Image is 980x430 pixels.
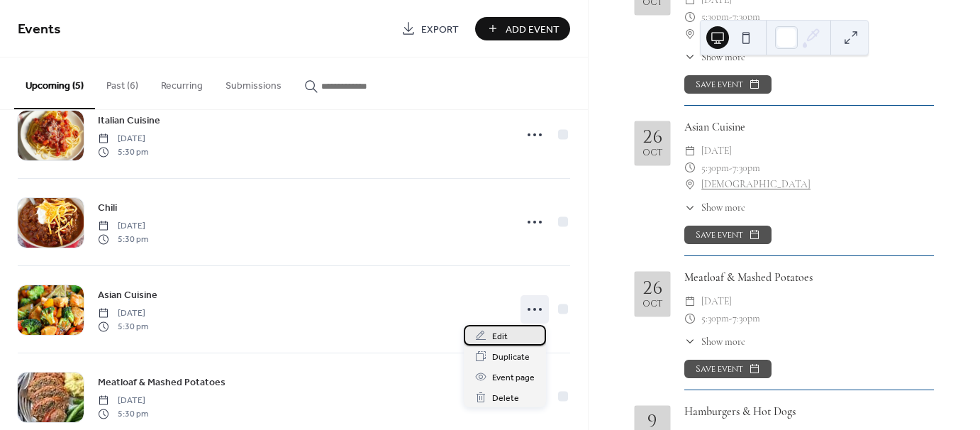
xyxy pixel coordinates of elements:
[98,307,148,320] span: [DATE]
[701,160,729,177] span: 5:30pm
[492,329,508,344] span: Edit
[98,199,117,216] a: Chili
[729,310,733,327] span: -
[98,201,117,216] span: Chili
[98,145,148,158] span: 5:30 pm
[701,334,745,349] span: Show more
[98,220,148,233] span: [DATE]
[214,57,293,108] button: Submissions
[492,350,530,365] span: Duplicate
[98,287,157,303] a: Asian Cuisine
[684,334,745,349] button: ​Show more
[684,334,696,349] div: ​
[492,370,535,385] span: Event page
[684,160,696,177] div: ​
[98,114,160,128] span: Italian Cuisine
[684,226,772,244] button: Save event
[684,26,696,43] div: ​
[733,9,760,26] span: 7:30pm
[98,320,148,333] span: 5:30 pm
[98,112,160,128] a: Italian Cuisine
[642,280,662,297] div: 26
[98,407,148,420] span: 5:30 pm
[684,360,772,378] button: Save event
[642,128,662,146] div: 26
[701,293,732,310] span: [DATE]
[701,176,811,193] a: [DEMOGRAPHIC_DATA]
[642,149,663,158] div: Oct
[684,310,696,327] div: ​
[475,17,570,40] button: Add Event
[98,375,225,390] span: Meatloaf & Mashed Potatoes
[98,374,225,390] a: Meatloaf & Mashed Potatoes
[98,288,157,303] span: Asian Cuisine
[18,16,61,43] span: Events
[98,133,148,145] span: [DATE]
[701,200,745,215] span: Show more
[391,17,469,40] a: Export
[98,395,148,407] span: [DATE]
[701,50,745,65] span: Show more
[684,118,934,136] div: Asian Cuisine
[684,176,696,193] div: ​
[729,9,733,26] span: -
[701,9,729,26] span: 5:30pm
[684,403,934,420] div: Hamburgers & Hot Dogs
[642,300,663,309] div: Oct
[14,57,95,109] button: Upcoming (5)
[95,57,150,108] button: Past (6)
[421,22,459,37] span: Export
[684,200,696,215] div: ​
[506,22,559,37] span: Add Event
[684,293,696,310] div: ​
[684,75,772,94] button: Save event
[684,200,745,215] button: ​Show more
[733,310,760,327] span: 7:30pm
[492,391,519,406] span: Delete
[684,9,696,26] div: ​
[729,160,733,177] span: -
[684,143,696,160] div: ​
[701,143,732,160] span: [DATE]
[98,233,148,246] span: 5:30 pm
[150,57,214,108] button: Recurring
[701,310,729,327] span: 5:30pm
[684,269,934,286] div: Meatloaf & Mashed Potatoes
[733,160,760,177] span: 7:30pm
[684,50,745,65] button: ​Show more
[684,50,696,65] div: ​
